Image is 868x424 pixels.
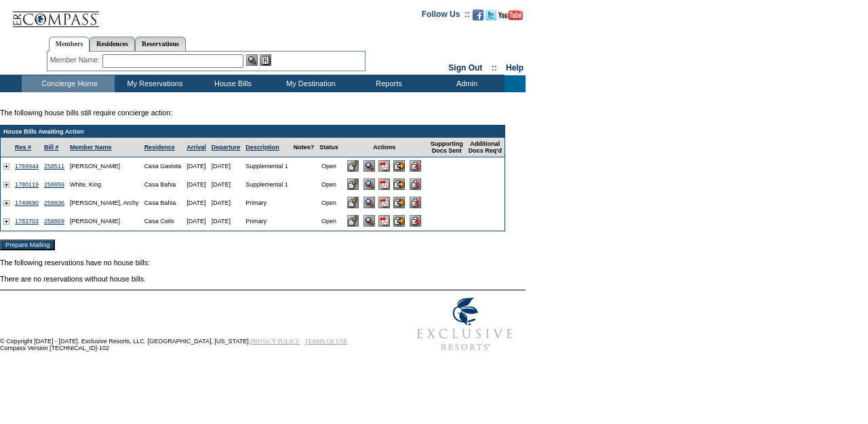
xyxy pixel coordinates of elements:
[142,176,184,194] td: Casa Bahia
[49,37,90,52] a: Members
[317,157,341,176] td: Open
[44,163,64,170] a: 258511
[3,163,9,170] img: plus.gif
[50,54,102,66] div: Member Name:
[67,194,142,212] td: [PERSON_NAME], Archy
[193,75,271,92] td: House Bills
[363,160,375,172] input: View
[184,157,209,176] td: [DATE]
[250,338,300,345] a: PRIVACY POLICY
[44,181,64,188] a: 258856
[144,144,175,151] a: Residence
[393,160,405,172] input: Submit for Processing
[317,176,341,194] td: Open
[317,212,341,231] td: Open
[3,182,9,188] img: plus.gif
[492,63,497,73] span: ::
[243,212,291,231] td: Primary
[378,215,390,227] img: b_pdf.gif
[347,160,359,172] input: Edit
[1,126,505,138] td: House Bills Awaiting Action
[246,54,258,66] img: View
[506,63,524,73] a: Help
[466,138,505,157] td: Additional Docs Req'd
[142,157,184,176] td: Casa Gaviota
[209,212,243,231] td: [DATE]
[347,197,359,208] input: Edit
[291,138,317,157] td: Notes?
[317,138,341,157] td: Status
[448,63,482,73] a: Sign Out
[67,212,142,231] td: [PERSON_NAME]
[404,290,526,358] img: Exclusive Resorts
[243,157,291,176] td: Supplemental 1
[378,160,390,172] img: b_pdf.gif
[486,14,496,22] a: Follow us on Twitter
[498,10,523,20] img: Subscribe to our YouTube Channel
[271,75,349,92] td: My Destination
[142,212,184,231] td: Casa Cielo
[209,157,243,176] td: [DATE]
[410,197,421,208] input: Delete
[15,144,31,151] a: Res #
[341,138,428,157] td: Actions
[67,176,142,194] td: White, King
[67,157,142,176] td: [PERSON_NAME]
[363,197,375,208] input: View
[15,181,39,188] a: 1780119
[473,14,484,22] a: Become our fan on Facebook
[393,197,405,208] input: Submit for Processing
[260,54,271,66] img: Reservations
[3,200,9,206] img: plus.gif
[184,176,209,194] td: [DATE]
[142,194,184,212] td: Casa Bahia
[186,144,206,151] a: Arrival
[393,178,405,190] input: Submit for Processing
[363,178,375,190] input: View
[209,194,243,212] td: [DATE]
[184,212,209,231] td: [DATE]
[427,75,505,92] td: Admin
[44,218,64,225] a: 258869
[422,8,470,24] td: Follow Us ::
[347,215,359,227] input: Edit
[378,178,390,190] img: b_pdf.gif
[410,178,421,190] input: Delete
[428,138,466,157] td: Supporting Docs Sent
[378,197,390,208] img: b_pdf.gif
[473,9,484,20] img: Become our fan on Facebook
[135,37,186,51] a: Reservations
[44,144,59,151] a: Bill #
[305,338,348,345] a: TERMS OF USE
[22,75,115,92] td: Concierge Home
[209,176,243,194] td: [DATE]
[410,215,421,227] input: Delete
[3,218,9,225] img: plus.gif
[347,178,359,190] input: Edit
[486,9,496,20] img: Follow us on Twitter
[90,37,135,51] a: Residences
[410,160,421,172] input: Delete
[363,215,375,227] input: View
[393,215,405,227] input: Submit for Processing
[245,144,279,151] a: Description
[115,75,193,92] td: My Reservations
[44,199,64,206] a: 258836
[15,218,39,225] a: 1783703
[349,75,427,92] td: Reports
[70,144,112,151] a: Member Name
[498,14,523,22] a: Subscribe to our YouTube Channel
[212,144,241,151] a: Departure
[15,163,39,170] a: 1769944
[317,194,341,212] td: Open
[15,199,39,206] a: 1749690
[243,194,291,212] td: Primary
[184,194,209,212] td: [DATE]
[243,176,291,194] td: Supplemental 1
